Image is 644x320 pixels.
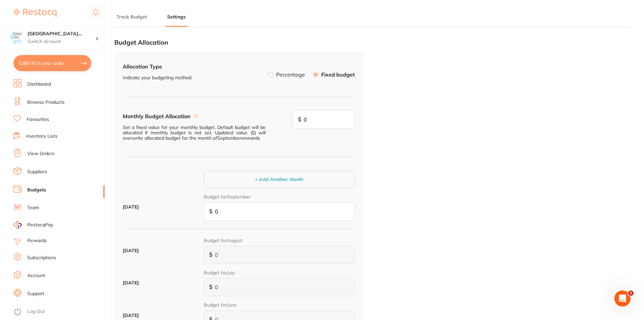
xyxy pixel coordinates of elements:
[27,187,46,193] a: Budgets
[276,72,305,77] label: Percentage
[628,290,634,296] span: 1
[123,75,191,80] p: Indicate your budgeting method
[614,290,631,307] iframe: Intercom live chat
[28,38,96,45] p: Switch account
[27,290,44,297] a: Support
[204,202,355,221] input: e.g. 4,000
[123,125,266,141] p: Set a fixed value for your monthly budget. Default budget will be allocated if monthly budget is ...
[123,248,198,253] label: [DATE]
[209,284,213,290] span: $
[27,116,49,123] a: Favourites
[13,55,91,71] button: $280.40 in your order
[27,272,45,279] a: Account
[27,204,39,211] a: Team
[114,14,149,20] button: Track Budget
[123,280,198,285] label: [DATE]
[28,31,96,37] h4: North West Dental Wynyard
[13,9,56,17] img: Restocq Logo
[27,81,51,88] a: Dashboard
[209,252,213,258] span: $
[123,204,198,210] label: [DATE]
[27,99,65,106] a: Browse Products
[204,302,237,308] label: Budget for June
[27,237,47,244] a: Rewards
[123,313,198,318] label: [DATE]
[204,278,355,296] input: e.g. 4,000
[165,14,188,20] button: Settings
[204,246,355,264] input: e.g. 4,000
[27,222,53,228] span: RestocqPay
[27,308,45,315] a: Log Out
[123,63,191,70] h4: Allocation Type
[27,169,47,175] a: Suppliers
[10,31,24,44] img: North West Dental Wynyard
[123,113,191,119] h4: Monthly Budget Allocation
[321,72,355,77] label: Fixed budget
[114,39,363,46] h3: Budget Allocation
[13,221,22,229] img: RestocqPay
[209,208,213,214] span: $
[26,133,58,140] a: Inventory Lists
[204,270,235,276] label: Budget for July
[253,176,305,182] button: + Add Another Month
[27,255,56,261] a: Subscriptions
[13,5,56,20] a: Restocq Logo
[298,116,301,122] span: $
[13,221,53,229] a: RestocqPay
[13,307,103,317] button: Log Out
[204,194,251,200] label: Budget for September
[204,237,242,243] label: Budget for August
[27,150,54,157] a: View Orders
